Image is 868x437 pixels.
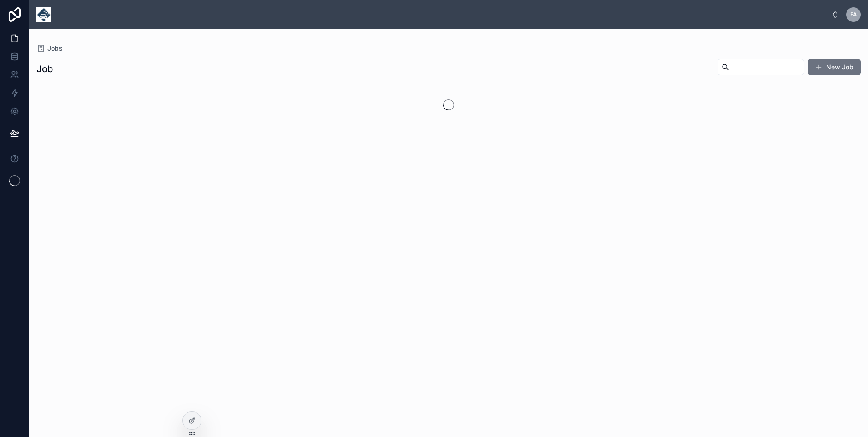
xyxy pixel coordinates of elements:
[36,44,62,53] a: Jobs
[808,59,861,75] button: New Job
[47,44,62,53] span: Jobs
[36,62,53,75] h1: Job
[58,5,832,8] div: scrollable content
[850,11,857,18] span: FA
[36,7,51,22] img: App logo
